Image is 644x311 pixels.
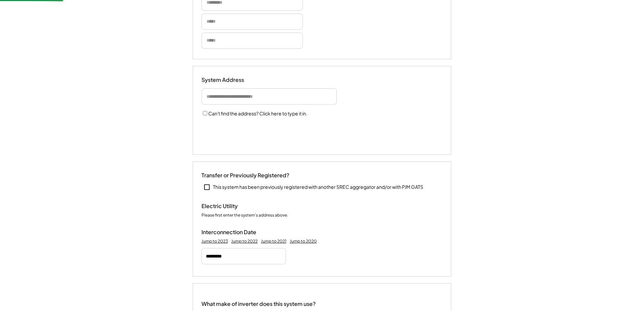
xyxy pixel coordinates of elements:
[290,239,317,244] div: Jump to 2020
[213,184,423,191] div: This system has been previously registered with another SREC aggregator and/or with PJM GATS
[201,203,269,210] div: Electric Utility
[201,239,228,244] div: Jump to 2023
[201,294,316,309] div: What make of inverter does this system use?
[201,76,269,84] div: System Address
[231,239,258,244] div: Jump to 2022
[201,229,269,236] div: Interconnection Date
[208,110,307,116] label: Can't find the address? Click here to type it in.
[201,172,289,179] div: Transfer or Previously Registered?
[201,213,288,219] div: Please first enter the system's address above.
[261,239,286,244] div: Jump to 2021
